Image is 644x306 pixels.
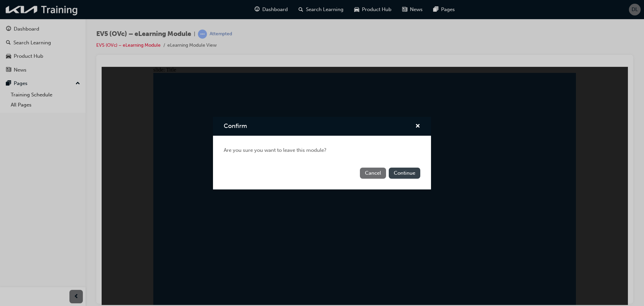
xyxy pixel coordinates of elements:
button: cross-icon [415,122,420,131]
button: Cancel [360,168,386,179]
div: Are you sure you want to leave this module? [213,136,431,165]
span: cross-icon [415,124,420,130]
button: Continue [389,168,420,179]
div: Confirm [213,117,431,189]
span: Confirm [224,122,247,130]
